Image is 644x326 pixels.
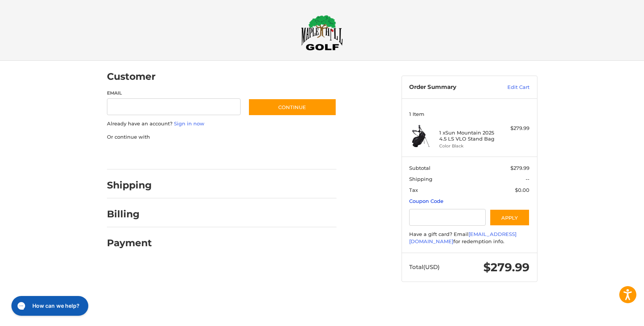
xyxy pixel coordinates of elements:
span: Tax [409,187,418,193]
a: Coupon Code [409,198,443,204]
span: $279.99 [483,260,529,274]
h3: Order Summary [409,84,491,91]
span: $279.99 [510,165,529,171]
div: Have a gift card? Email for redemption info. [409,231,529,245]
p: Already have an account? [107,120,336,128]
h4: 1 x Sun Mountain 2025 4.5 LS VLO Stand Bag [439,130,497,142]
img: Maple Hill Golf [301,15,343,51]
a: Edit Cart [491,84,529,91]
span: $0.00 [515,187,529,193]
span: Shipping [409,176,432,182]
span: -- [526,176,529,182]
h2: Customer [107,71,156,82]
iframe: PayPal-paypal [104,148,161,162]
h2: Payment [107,237,152,249]
iframe: PayPal-paylater [169,148,226,162]
h2: Shipping [107,179,152,191]
span: Subtotal [409,165,430,171]
p: Or continue with [107,133,336,141]
li: Color Black [439,143,497,149]
input: Gift Certificate or Coupon Code [409,209,486,226]
h3: 1 Item [409,111,529,117]
div: $279.99 [499,125,529,132]
button: Continue [248,98,336,116]
h2: Billing [107,208,151,220]
a: Sign in now [174,120,204,127]
button: Apply [489,209,530,226]
span: Total (USD) [409,263,440,271]
iframe: PayPal-venmo [233,148,290,162]
label: Email [107,90,241,97]
iframe: Gorgias live chat messenger [8,293,91,318]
